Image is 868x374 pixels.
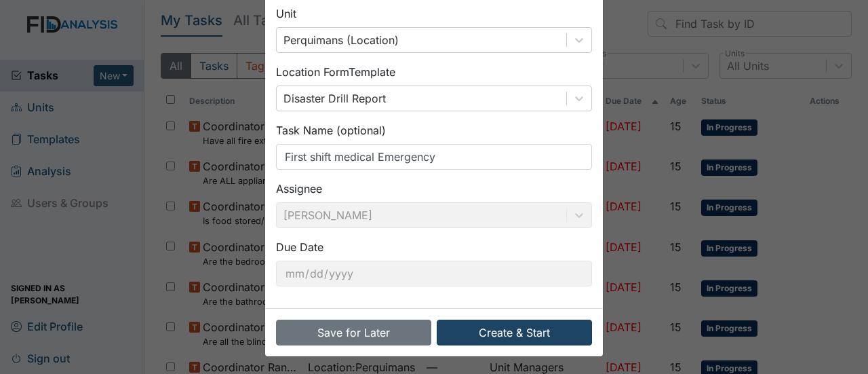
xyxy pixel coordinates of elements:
[276,320,431,345] button: Save for Later
[276,239,323,255] label: Due Date
[276,64,395,80] label: Location Form Template
[276,122,386,138] label: Task Name (optional)
[283,32,399,48] div: Perquimans (Location)
[283,90,386,107] div: Disaster Drill Report
[276,5,296,22] label: Unit
[437,320,592,345] button: Create & Start
[276,181,322,197] label: Assignee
